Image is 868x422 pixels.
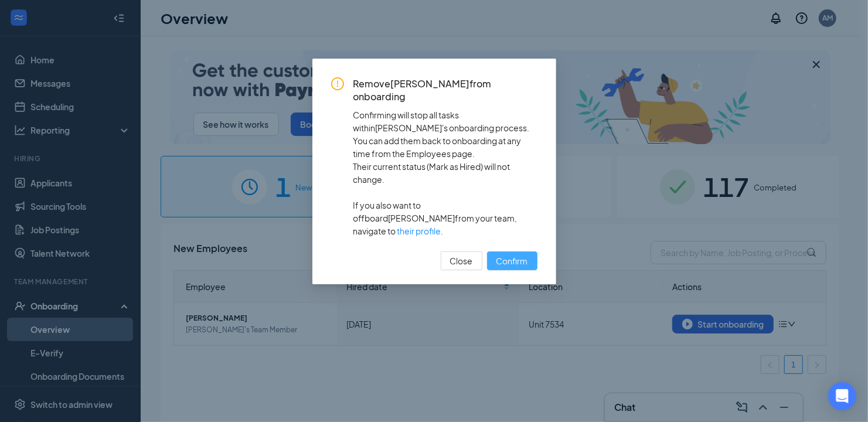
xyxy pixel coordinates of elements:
[397,226,441,236] a: their profile
[496,254,528,267] span: Confirm
[353,199,537,237] span: If you also want to offboard [PERSON_NAME] from your team, navigate to .
[441,251,482,270] button: Close
[353,108,537,160] span: Confirming will stop all tasks within [PERSON_NAME] 's onboarding process. You can add them back ...
[353,77,537,104] span: Remove [PERSON_NAME] from onboarding
[828,382,856,410] div: Open Intercom Messenger
[450,254,473,267] span: Close
[353,160,537,186] span: Their current status ( Mark as Hired ) will not change.
[487,251,537,270] button: Confirm
[331,77,344,90] span: exclamation-circle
